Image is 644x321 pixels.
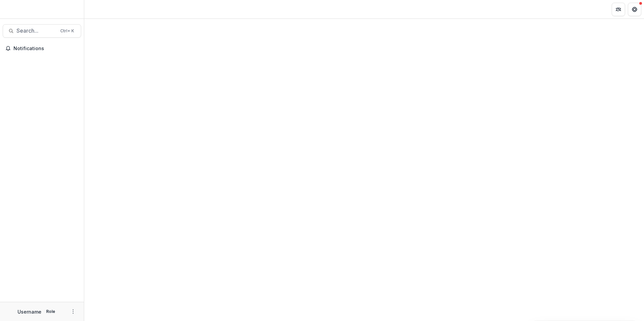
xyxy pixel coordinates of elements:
button: Partners [612,3,625,16]
p: Role [44,309,57,315]
span: Search... [17,28,56,34]
button: Notifications [3,43,81,54]
button: Get Help [628,3,641,16]
button: More [69,308,77,316]
p: Username [18,308,41,315]
div: Ctrl + K [59,27,75,35]
button: Search... [3,24,81,38]
span: Notifications [13,46,78,51]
